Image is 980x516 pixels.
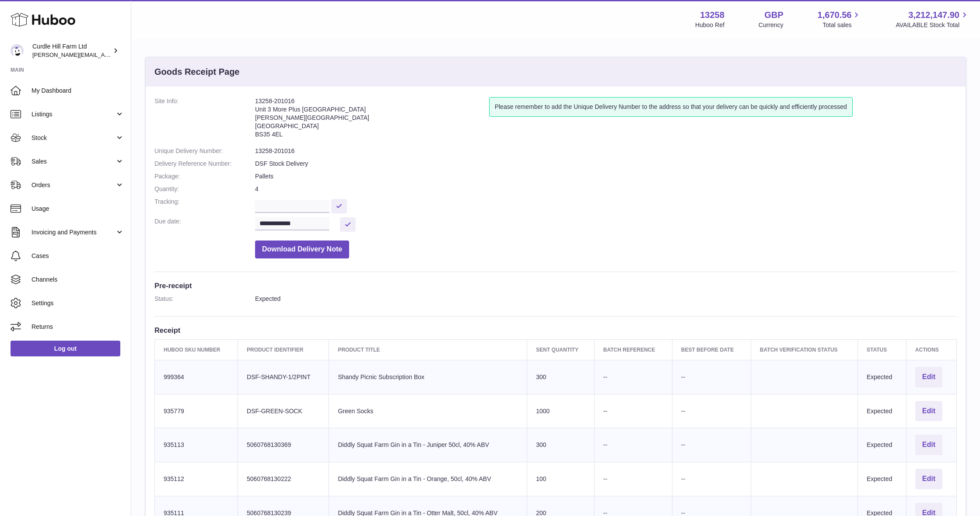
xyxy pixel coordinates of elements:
td: -- [672,428,751,462]
td: 5060768130369 [238,428,329,462]
h3: Receipt [154,325,957,335]
th: Status [857,339,906,360]
dd: Pallets [255,172,957,181]
td: 935779 [155,394,238,428]
dd: DSF Stock Delivery [255,160,957,168]
th: Huboo SKU Number [155,339,238,360]
span: My Dashboard [31,87,124,95]
span: Usage [31,205,124,213]
td: DSF-SHANDY-1/2PINT [238,360,329,394]
div: Huboo Ref [695,21,724,29]
span: Sales [31,157,115,166]
span: 1,670.56 [818,9,852,21]
th: Sent Quantity [527,339,595,360]
td: -- [672,462,751,496]
a: 1,670.56 Total sales [818,9,862,29]
th: Product title [329,339,527,360]
span: Stock [31,134,115,142]
td: 300 [527,428,595,462]
td: Shandy Picnic Subscription Box [329,360,527,394]
dt: Due date: [154,217,255,232]
td: 100 [527,462,595,496]
td: 935113 [155,428,238,462]
td: 999364 [155,360,238,394]
strong: GBP [764,9,783,21]
span: [PERSON_NAME][EMAIL_ADDRESS][DOMAIN_NAME] [32,51,175,58]
td: 1000 [527,394,595,428]
td: Expected [857,394,906,428]
span: Channels [31,275,124,284]
th: Batch Reference [594,339,672,360]
span: Orders [31,181,115,189]
td: Expected [857,428,906,462]
td: Expected [857,360,906,394]
img: miranda@diddlysquatfarmshop.com [10,44,24,57]
dt: Tracking: [154,198,255,213]
span: Settings [31,299,124,307]
th: Actions [906,339,956,360]
button: Edit [915,435,942,455]
h3: Goods Receipt Page [154,66,240,78]
td: Green Socks [329,394,527,428]
button: Edit [915,401,942,422]
td: 5060768130222 [238,462,329,496]
button: Download Delivery Note [255,241,349,258]
dt: Package: [154,172,255,181]
dt: Quantity: [154,185,255,193]
span: AVAILABLE Stock Total [896,21,969,29]
dt: Site Info: [154,97,255,143]
span: 3,212,147.90 [908,9,959,21]
td: Expected [857,462,906,496]
div: Curdle Hill Farm Ltd [32,42,111,59]
span: Total sales [822,21,861,29]
th: Product Identifier [238,339,329,360]
td: 935112 [155,462,238,496]
td: -- [594,360,672,394]
a: 3,212,147.90 AVAILABLE Stock Total [896,9,969,29]
dt: Unique Delivery Number: [154,147,255,155]
button: Edit [915,469,942,489]
div: Currency [759,21,784,29]
dt: Delivery Reference Number: [154,160,255,168]
dd: Expected [255,295,957,303]
th: Batch Verification Status [751,339,857,360]
a: Log out [10,341,120,356]
dt: Status: [154,295,255,303]
span: Invoicing and Payments [31,228,115,237]
td: -- [594,428,672,462]
dd: 13258-201016 [255,147,957,155]
td: Diddly Squat Farm Gin in a Tin - Juniper 50cl, 40% ABV [329,428,527,462]
span: Listings [31,110,115,119]
td: -- [672,360,751,394]
address: 13258-201016 Unit 3 More Plus [GEOGRAPHIC_DATA] [PERSON_NAME][GEOGRAPHIC_DATA] [GEOGRAPHIC_DATA] ... [255,97,489,143]
th: Best Before Date [672,339,751,360]
td: DSF-GREEN-SOCK [238,394,329,428]
h3: Pre-receipt [154,281,957,290]
strong: 13258 [700,9,724,21]
td: -- [594,394,672,428]
div: Please remember to add the Unique Delivery Number to the address so that your delivery can be qui... [489,97,853,117]
td: -- [594,462,672,496]
dd: 4 [255,185,957,193]
td: -- [672,394,751,428]
span: Cases [31,252,124,260]
button: Edit [915,367,942,387]
td: 300 [527,360,595,394]
span: Returns [31,323,124,331]
td: Diddly Squat Farm Gin in a Tin - Orange, 50cl, 40% ABV [329,462,527,496]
